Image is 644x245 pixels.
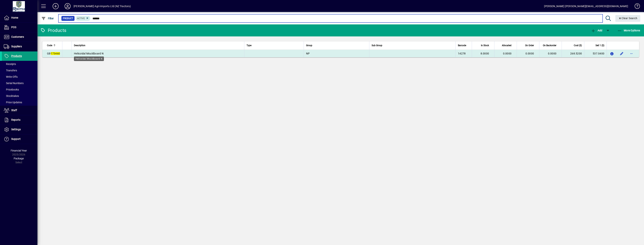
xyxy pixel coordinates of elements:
button: Filter [40,15,55,22]
span: Suppliers [11,45,22,48]
span: 0.0000 [503,52,512,55]
a: Staff [2,106,37,115]
button: More Options [616,27,641,34]
em: 173460 [51,52,60,55]
span: Product [63,17,73,20]
button: Add [50,3,62,10]
span: On Backorder [543,43,556,47]
span: Package [14,157,24,160]
button: Clear [615,15,640,22]
button: Edit [619,51,625,57]
span: NP [306,52,310,55]
span: Support [11,137,21,140]
span: In Stock [481,43,489,47]
a: Price Updates [2,99,37,106]
a: Serial Numbers [2,80,37,86]
span: Clear Search [618,17,637,20]
span: Staff [11,109,17,112]
span: Group [306,43,312,47]
div: Code [47,43,60,47]
span: Helicoidal Mouldboard N [74,52,104,55]
span: Receipts [4,63,16,66]
button: Add [590,27,603,34]
span: Transfers [4,69,17,72]
span: Financial Year [11,149,27,152]
span: Reports [11,118,20,121]
span: Cost ($) [574,43,582,47]
div: [PERSON_NAME] [PERSON_NAME][EMAIL_ADDRESS][DOMAIN_NAME] [544,3,628,9]
span: Add [591,29,602,32]
span: 0.0000 [525,52,534,55]
td: 268.5200 [562,50,584,57]
div: Group [306,43,367,47]
span: Code [47,43,52,47]
a: Receipts [2,61,37,67]
a: Support [2,134,37,144]
span: Write Offs [4,75,18,78]
span: 8.0000 [481,52,489,55]
div: On Backorder [542,43,560,47]
span: 14278 [458,52,466,55]
span: More Options [617,29,640,32]
div: Helicoidal Mouldboard N [74,57,104,61]
a: Reports [2,115,37,125]
span: Description [74,43,85,47]
a: Knowledge Base [632,1,639,13]
a: POS [2,23,37,32]
span: Price Updates [4,101,22,104]
span: Sell 1 ($) [596,43,604,47]
div: Description [74,43,242,47]
a: Stocktakes [2,93,37,99]
span: 0.0000 [548,52,557,55]
span: Customers [11,35,24,38]
td: 537.0400 [584,50,607,57]
span: Type [247,43,251,47]
span: Pricebooks [4,88,19,91]
div: Type [247,43,301,47]
span: GB [47,52,60,55]
a: Pricebooks [2,86,37,93]
div: Allocated [497,43,515,47]
div: In Stock [474,43,492,47]
div: Sub Group [372,43,453,47]
span: Filter [41,17,54,20]
a: Home [2,13,37,23]
span: Serial Numbers [4,82,24,85]
mat-chip: Activation Status: Active [76,16,91,21]
span: On Order [525,43,534,47]
div: On Order [519,43,537,47]
a: Write Offs [2,74,37,80]
span: Settings [11,128,21,131]
span: Barcode [458,43,466,47]
button: More options [628,51,634,57]
a: Customers [2,32,37,42]
button: Profile [62,3,74,10]
span: Allocated [502,43,511,47]
span: POS [11,26,16,29]
a: Transfers [2,67,37,74]
a: Suppliers [2,42,37,51]
span: Products [11,54,22,57]
div: [PERSON_NAME] Agri-Imports Ltd (NZ Tractors) [74,3,131,9]
span: Stocktakes [4,94,19,97]
div: Barcode [458,43,470,47]
span: Sub Group [372,43,382,47]
span: Active [77,17,85,20]
span: Home [11,16,18,19]
a: Settings [2,125,37,134]
div: Products [40,27,66,33]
